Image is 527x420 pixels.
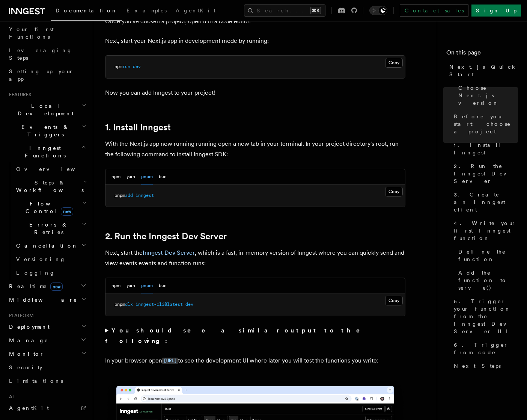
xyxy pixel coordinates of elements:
[6,162,88,279] div: Inngest Functions
[6,123,82,138] span: Events & Triggers
[451,338,518,359] a: 6. Trigger from code
[451,216,518,245] a: 4. Write your first Inngest function
[446,48,518,60] h4: On this page
[133,64,141,69] span: dev
[162,358,178,364] code: [URL]
[114,302,125,307] span: pnpm
[9,68,74,82] span: Setting up your app
[454,298,518,335] span: 5. Trigger your function from the Inngest Dev Server UI
[125,193,133,198] span: add
[171,2,220,20] a: AgentKit
[13,162,88,176] a: Overview
[6,320,88,334] button: Deployment
[454,191,518,213] span: 3. Create an Inngest client
[176,8,215,14] span: AgentKit
[13,179,84,194] span: Steps & Workflows
[455,81,518,110] a: Choose Next.js version
[449,63,518,78] span: Next.js Quick Start
[6,23,88,44] a: Your first Functions
[369,6,387,15] button: Toggle dark mode
[455,245,518,266] a: Define the function
[13,221,81,236] span: Errors & Retries
[105,16,405,27] p: Once you've chosen a project, open it in a code editor.
[105,88,405,98] p: Now you can add Inngest to your project!
[385,187,403,196] button: Copy
[185,302,193,307] span: dev
[6,99,88,120] button: Local Development
[111,278,120,293] button: npm
[454,341,518,356] span: 6. Trigger from code
[6,337,48,344] span: Manage
[122,2,171,20] a: Examples
[105,231,227,242] a: 2. Run the Inngest Dev Server
[6,141,88,162] button: Inngest Functions
[16,166,93,172] span: Overview
[6,92,31,98] span: Features
[105,122,171,133] a: 1. Install Inngest
[126,8,167,14] span: Examples
[105,139,405,160] p: With the Next.js app now running running open a new tab in your terminal. In your project directo...
[455,266,518,295] a: Add the function to serve()
[13,218,88,239] button: Errors & Retries
[50,283,63,291] span: new
[454,162,518,185] span: 2. Run the Inngest Dev Server
[458,84,518,107] span: Choose Next.js version
[16,270,55,276] span: Logging
[385,296,403,305] button: Copy
[122,64,130,69] span: run
[105,327,370,344] strong: You should see a similar output to the following:
[451,188,518,216] a: 3. Create an Inngest client
[6,44,88,65] a: Leveraging Steps
[105,325,405,346] summary: You should see a similar output to the following:
[6,374,88,388] a: Limitations
[6,394,14,400] span: AI
[105,355,405,366] p: In your browser open to see the development UI where later you will test the functions you write:
[400,5,468,17] a: Contact sales
[6,361,88,374] a: Security
[458,269,518,292] span: Add the function to serve()
[141,169,153,184] button: pnpm
[451,159,518,188] a: 2. Run the Inngest Dev Server
[454,141,518,156] span: 1. Install Inngest
[6,334,88,347] button: Manage
[13,242,78,249] span: Cancellation
[451,295,518,338] a: 5. Trigger your function from the Inngest Dev Server UI
[6,283,63,290] span: Realtime
[244,5,325,17] button: Search...⌘K
[136,193,154,198] span: inngest
[385,58,403,68] button: Copy
[6,347,88,361] button: Monitor
[105,248,405,269] p: Next, start the , which is a fast, in-memory version of Inngest where you can quickly send and vi...
[13,266,88,279] a: Logging
[6,296,77,304] span: Middleware
[56,8,117,14] span: Documentation
[310,7,321,14] kbd: ⌘K
[6,102,82,117] span: Local Development
[6,65,88,86] a: Setting up your app
[61,207,73,216] span: new
[105,36,405,46] p: Next, start your Next.js app in development mode by running:
[451,359,518,373] a: Next Steps
[125,302,133,307] span: dlx
[458,248,518,263] span: Define the function
[126,169,135,184] button: yarn
[13,197,88,218] button: Flow Controlnew
[13,252,88,266] a: Versioning
[9,405,49,411] span: AgentKit
[16,256,66,262] span: Versioning
[454,362,501,370] span: Next Steps
[6,350,44,358] span: Monitor
[446,60,518,81] a: Next.js Quick Start
[159,278,167,293] button: bun
[111,169,120,184] button: npm
[9,378,63,384] span: Limitations
[6,401,88,415] a: AgentKit
[6,279,88,293] button: Realtimenew
[114,64,122,69] span: npm
[114,193,125,198] span: pnpm
[162,357,178,364] a: [URL]
[141,278,153,293] button: pnpm
[136,302,183,307] span: inngest-cli@latest
[451,138,518,159] a: 1. Install Inngest
[126,278,135,293] button: yarn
